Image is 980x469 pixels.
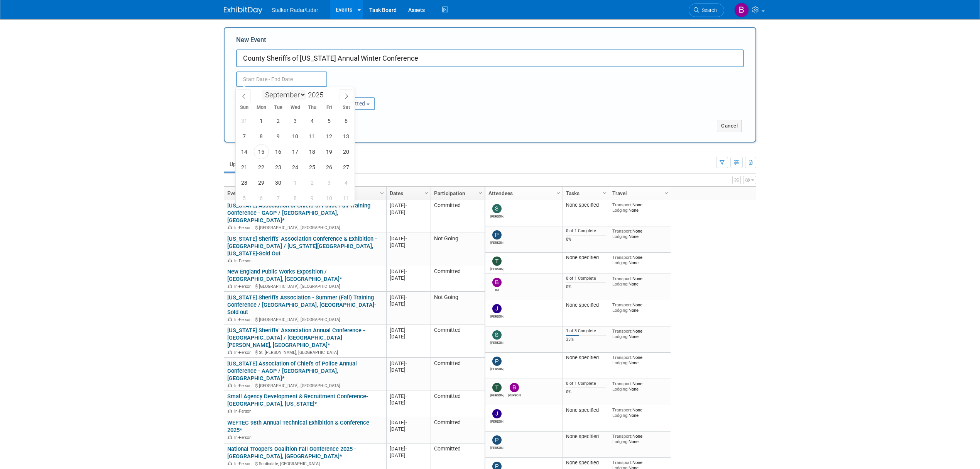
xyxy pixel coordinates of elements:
[566,228,606,234] div: 0 of 1 Complete
[490,366,504,371] div: Peter Bauer
[305,113,320,128] span: September 4, 2025
[236,49,744,67] input: Name of Trade Show / Conference
[612,276,668,287] div: None None
[566,389,606,395] div: 0%
[390,242,427,248] div: [DATE]
[490,287,504,292] div: Bill Johnson
[224,7,262,14] img: ExhibitDay
[566,202,606,208] div: None specified
[227,187,381,200] a: Event
[338,105,355,110] span: Sat
[323,87,397,97] div: Participation:
[612,308,629,313] span: Lodging:
[254,144,269,159] span: September 15, 2025
[390,187,426,200] a: Dates
[227,445,356,460] a: National Trooper's Coalition Fall Conference 2025 - [GEOGRAPHIC_DATA], [GEOGRAPHIC_DATA]*
[717,120,742,132] button: Cancel
[227,294,376,316] a: [US_STATE] Sheriffs Association - Summer (Fall) Training Conference / [GEOGRAPHIC_DATA], [GEOGRAP...
[612,228,668,240] div: None None
[227,327,365,348] a: [US_STATE] Sheriffs' Association Annual Conference - [GEOGRAPHIC_DATA] / [GEOGRAPHIC_DATA][PERSON...
[228,350,232,354] img: In-Person Event
[271,160,286,175] span: September 23, 2025
[339,175,354,190] span: October 4, 2025
[612,334,629,339] span: Lodging:
[390,452,427,459] div: [DATE]
[227,235,377,257] a: [US_STATE] Sheriffs' Association Conference & Exhibition - [GEOGRAPHIC_DATA] / [US_STATE][GEOGRAP...
[612,202,632,207] span: Transport:
[612,260,629,265] span: Lodging:
[566,381,606,386] div: 0 of 1 Complete
[237,190,252,206] span: October 5, 2025
[322,113,337,128] span: September 5, 2025
[431,358,485,391] td: Committed
[492,278,502,287] img: Bill Johnson
[322,190,337,206] span: October 10, 2025
[237,160,252,175] span: September 21, 2025
[322,160,337,175] span: September 26, 2025
[612,386,629,392] span: Lodging:
[227,349,383,355] div: St. [PERSON_NAME], [GEOGRAPHIC_DATA]
[271,144,286,159] span: September 16, 2025
[490,266,504,271] div: Thomas Kenia
[612,439,629,444] span: Lodging:
[227,316,383,323] div: [GEOGRAPHIC_DATA], [GEOGRAPHIC_DATA]
[288,175,303,190] span: October 1, 2025
[699,7,717,13] span: Search
[431,391,485,417] td: Committed
[390,235,427,242] div: [DATE]
[228,225,232,229] img: In-Person Event
[406,327,407,333] span: -
[304,105,321,110] span: Thu
[406,446,407,452] span: -
[490,392,504,397] div: Tommy Yates
[228,284,232,288] img: In-Person Event
[237,144,252,159] span: September 14, 2025
[234,350,254,355] span: In-Person
[492,204,502,213] img: Scott Berry
[566,276,606,281] div: 0 of 1 Complete
[390,327,427,333] div: [DATE]
[612,302,668,313] div: None None
[390,360,427,367] div: [DATE]
[612,255,668,266] div: None None
[227,382,383,389] div: [GEOGRAPHIC_DATA], [GEOGRAPHIC_DATA]
[236,36,266,48] label: New Event
[406,393,407,399] span: -
[339,190,354,206] span: October 11, 2025
[306,90,329,99] input: Year
[390,268,427,275] div: [DATE]
[566,328,606,334] div: 1 of 3 Complete
[431,233,485,266] td: Not Going
[492,304,502,313] img: Joe Bartels
[272,7,318,13] span: Stalker Radar/Lidar
[612,207,629,213] span: Lodging:
[390,367,427,373] div: [DATE]
[287,105,304,110] span: Wed
[390,275,427,281] div: [DATE]
[492,330,502,340] img: Stephen Barlag
[237,113,252,128] span: August 31, 2025
[406,202,407,208] span: -
[288,144,303,159] span: September 17, 2025
[490,240,504,245] div: Patrick Fagan
[321,105,338,110] span: Fri
[390,294,427,301] div: [DATE]
[490,418,504,423] div: Joe Bartels
[566,187,604,200] a: Tasks
[566,337,606,342] div: 33%
[566,460,606,466] div: None specified
[492,435,502,445] img: Peter Bauer
[431,417,485,444] td: Committed
[566,302,606,308] div: None specified
[734,3,749,17] img: Brooke Journet
[612,234,629,239] span: Lodging:
[254,129,269,144] span: September 8, 2025
[566,355,606,361] div: None specified
[236,105,253,110] span: Sun
[566,284,606,290] div: 0%
[566,433,606,440] div: None specified
[612,433,632,439] span: Transport:
[612,407,668,418] div: None None
[612,328,632,334] span: Transport:
[228,317,232,321] img: In-Person Event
